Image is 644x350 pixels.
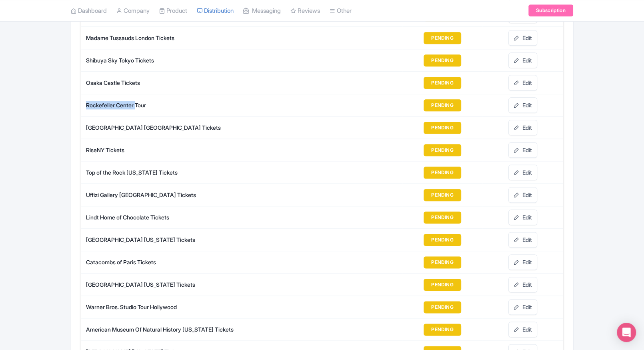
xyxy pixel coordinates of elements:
[86,258,322,266] div: Catacombs of Paris Tickets
[424,279,461,291] button: PENDING
[424,167,461,179] button: PENDING
[86,280,322,289] div: [GEOGRAPHIC_DATA] [US_STATE] Tickets
[424,54,461,66] button: PENDING
[86,56,322,64] div: Shibuya Sky Tokyo Tickets
[424,256,461,268] button: PENDING
[424,99,461,111] button: PENDING
[424,234,461,246] button: PENDING
[86,213,322,221] div: Lindt Home of Chocolate Tickets
[424,32,461,44] button: PENDING
[508,165,537,180] a: Edit
[424,301,461,313] button: PENDING
[528,5,573,17] a: Subscription
[86,146,322,154] div: RiseNY Tickets
[508,30,537,46] a: Edit
[86,325,322,334] div: American Museum Of Natural History [US_STATE] Tickets
[424,189,461,201] button: PENDING
[508,52,537,68] a: Edit
[86,78,322,87] div: Osaka Castle Tickets
[617,323,636,342] div: Open Intercom Messenger
[424,122,461,134] button: PENDING
[508,277,537,292] a: Edit
[508,322,537,337] a: Edit
[508,142,537,158] a: Edit
[86,191,322,199] div: Uffizi Gallery [GEOGRAPHIC_DATA] Tickets
[508,97,537,113] a: Edit
[86,235,322,244] div: [GEOGRAPHIC_DATA] [US_STATE] Tickets
[508,75,537,91] a: Edit
[508,254,537,270] a: Edit
[86,303,322,311] div: Warner Bros. Studio Tour Hollywood
[86,168,322,177] div: Top of the Rock [US_STATE] Tickets
[508,187,537,203] a: Edit
[508,232,537,247] a: Edit
[86,101,322,109] div: Rockefeller Center Tour
[508,209,537,225] a: Edit
[424,144,461,156] button: PENDING
[424,211,461,223] button: PENDING
[424,77,461,89] button: PENDING
[424,324,461,336] button: PENDING
[86,123,322,132] div: [GEOGRAPHIC_DATA] [GEOGRAPHIC_DATA] Tickets
[508,299,537,315] a: Edit
[86,34,322,42] div: Madame Tussauds London Tickets
[508,120,537,135] a: Edit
